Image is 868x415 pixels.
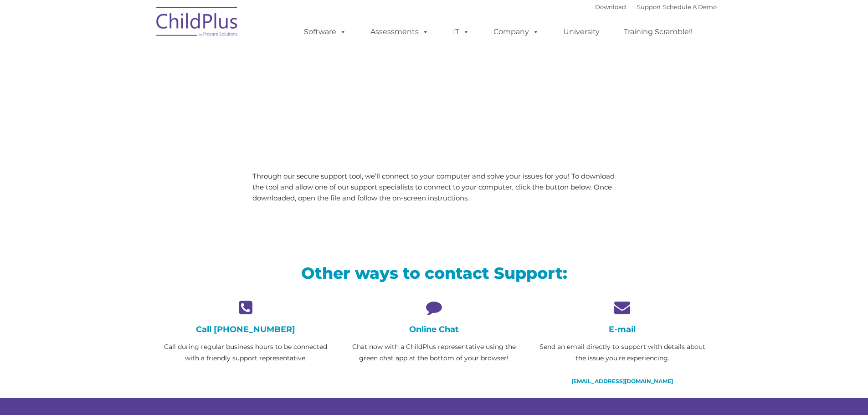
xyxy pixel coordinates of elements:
font: | [595,3,717,10]
a: Company [484,23,548,41]
a: Assessments [361,23,438,41]
a: Software [295,23,355,41]
a: [EMAIL_ADDRESS][DOMAIN_NAME] [571,378,673,384]
img: ChildPlus by Procare Solutions [152,0,243,46]
h2: Other ways to contact Support: [159,263,710,283]
span: LiveSupport with SplashTop [159,66,499,93]
a: IT [444,23,478,41]
h4: Call [PHONE_NUMBER] [159,324,333,334]
a: Schedule A Demo [663,3,717,10]
p: Call during regular business hours to be connected with a friendly support representative. [159,341,333,364]
p: Chat now with a ChildPlus representative using the green chat app at the bottom of your browser! [347,341,521,364]
a: Download [595,3,626,10]
a: Training Scramble!! [615,23,702,41]
h4: Online Chat [347,324,521,334]
p: Send an email directly to support with details about the issue you’re experiencing. [535,341,709,364]
p: Through our secure support tool, we’ll connect to your computer and solve your issues for you! To... [252,171,616,204]
a: Support [637,3,661,10]
a: University [554,23,609,41]
h4: E-mail [535,324,709,334]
